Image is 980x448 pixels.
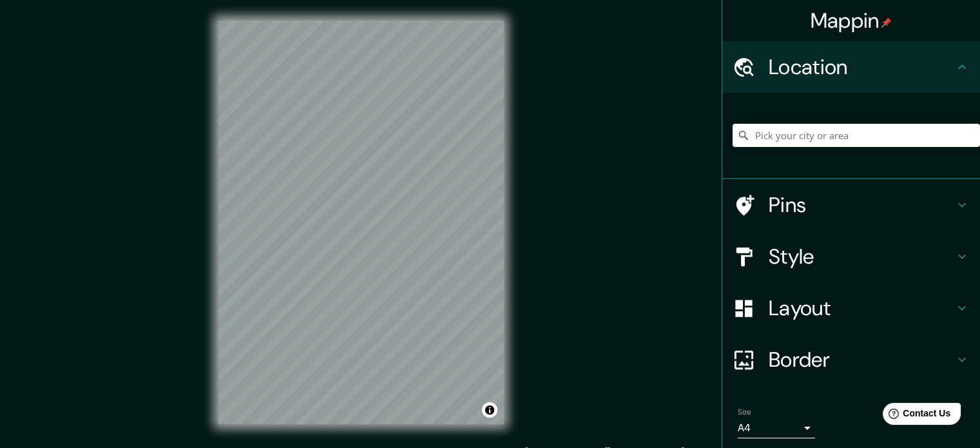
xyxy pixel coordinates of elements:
[769,244,954,269] h4: Style
[733,124,980,147] input: Pick your city or area
[881,17,892,28] img: pin-icon.png
[769,347,954,373] h4: Border
[738,407,751,418] label: Size
[482,402,497,418] button: Toggle attribution
[769,54,954,80] h4: Location
[722,231,980,282] div: Style
[722,179,980,231] div: Pins
[811,8,892,34] h4: Mappin
[865,398,966,434] iframe: Help widget launcher
[738,418,815,438] div: A4
[722,41,980,93] div: Location
[218,21,504,424] canvas: Map
[722,282,980,334] div: Layout
[769,192,954,218] h4: Pins
[722,334,980,385] div: Border
[769,295,954,321] h4: Layout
